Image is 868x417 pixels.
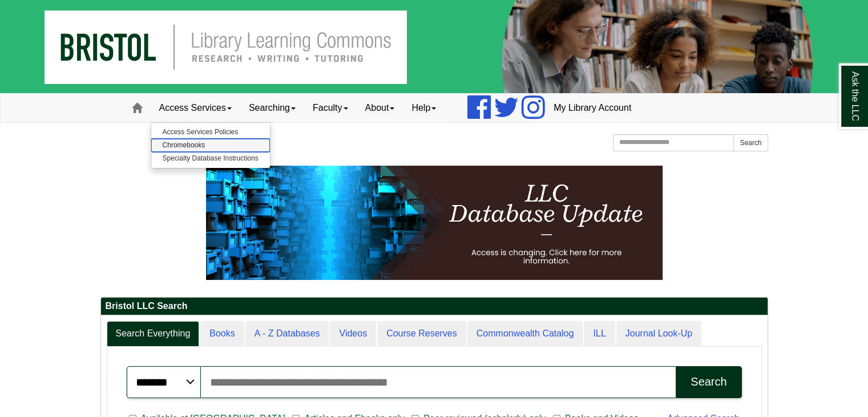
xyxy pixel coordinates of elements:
[584,321,615,347] a: ILL
[377,321,466,347] a: Course Reserves
[403,94,445,122] a: Help
[151,139,270,152] a: Chromebooks
[151,152,270,165] a: Specialty Database Instructions
[101,298,768,315] h2: Bristol LLC Search
[676,366,741,398] button: Search
[200,321,244,347] a: Books
[330,321,376,347] a: Videos
[467,321,583,347] a: Commonwealth Catalog
[206,166,663,280] img: HTML tutorial
[545,94,640,122] a: My Library Account
[616,321,701,347] a: Journal Look-Up
[304,94,357,122] a: Faculty
[107,321,200,347] a: Search Everything
[733,134,768,151] button: Search
[151,94,240,122] a: Access Services
[151,126,270,139] a: Access Services Policies
[245,321,329,347] a: A - Z Databases
[691,375,726,388] div: Search
[357,94,403,122] a: About
[240,94,304,122] a: Searching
